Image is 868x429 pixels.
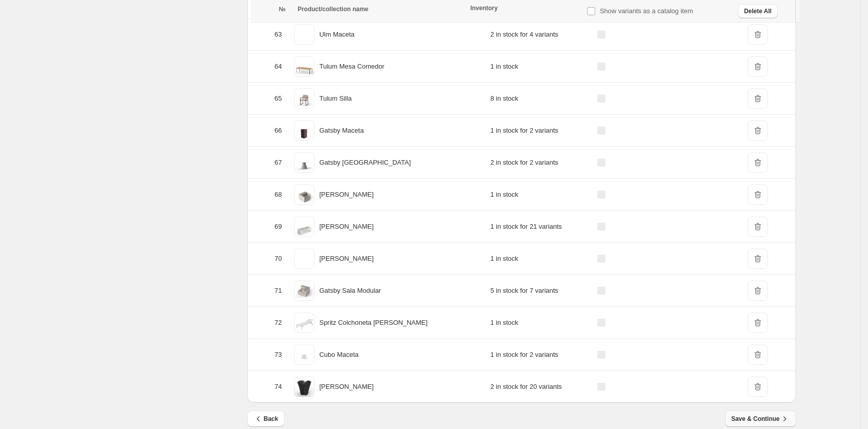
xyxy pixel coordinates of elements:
span: Show variants as a catalog item [600,7,693,15]
p: Tulum Silla [319,94,352,104]
td: 1 in stock for 21 variants [487,211,594,243]
img: 54444.jpg [294,152,314,173]
p: Ulm Maceta [319,29,355,40]
td: 1 in stock [487,179,594,211]
span: Product/collection name [298,6,368,13]
p: [PERSON_NAME] [319,254,374,264]
span: 70 [275,255,282,262]
span: Save & Continue [731,414,790,424]
span: 68 [275,191,282,198]
p: Tulum Mesa Comedor [319,62,384,72]
span: 63 [275,30,282,38]
button: Delete All [738,4,778,18]
td: 1 in stock [487,51,594,83]
p: [PERSON_NAME] [319,190,374,200]
p: Cubo Maceta [319,350,359,360]
img: 65075.jpg [294,56,314,77]
button: Back [247,411,284,427]
td: 2 in stock for 4 variants [487,19,594,51]
span: 72 [275,319,282,326]
span: 71 [275,287,282,294]
img: 1_9cc1b42f-f321-4830-971a-f5f2731662f0.jpg [294,185,314,205]
img: 41340.jpg [294,345,314,365]
span: № [279,6,285,13]
td: 2 in stock for 20 variants [487,371,594,403]
span: 65 [275,95,282,102]
td: 1 in stock for 2 variants [487,339,594,371]
p: Gatsby Maceta [319,126,364,136]
span: 66 [275,127,282,134]
button: Save & Continue [725,411,796,427]
span: 73 [275,351,282,358]
img: 54420.jpg [294,281,314,301]
span: 74 [275,383,282,390]
td: 1 in stock [487,307,594,339]
td: 1 in stock for 2 variants [487,115,594,147]
div: Inventory [470,4,581,12]
td: 5 in stock for 7 variants [487,275,594,307]
p: Gatsby [GEOGRAPHIC_DATA] [319,158,411,168]
p: Gatsby Sala Modular [319,286,381,296]
span: 69 [275,223,282,230]
span: 64 [275,63,282,70]
img: 54176-Faz-Maceta-2.jpg [294,217,314,237]
p: [PERSON_NAME] [319,222,374,232]
img: 54432.jpg [294,120,314,141]
td: 1 in stock [487,243,594,275]
p: [PERSON_NAME] [319,382,374,392]
img: 56027-Foto-1.jpg [294,313,314,333]
span: Delete All [744,7,771,15]
img: 59008A-Pezzettina-Maceta-NEG.jpg [294,377,314,397]
td: 2 in stock for 2 variants [487,147,594,179]
span: 67 [275,159,282,166]
p: Spritz Colchoneta [PERSON_NAME] [319,318,428,328]
td: 8 in stock [487,83,594,115]
span: Back [253,414,278,424]
img: 65079.jpg [294,88,314,109]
